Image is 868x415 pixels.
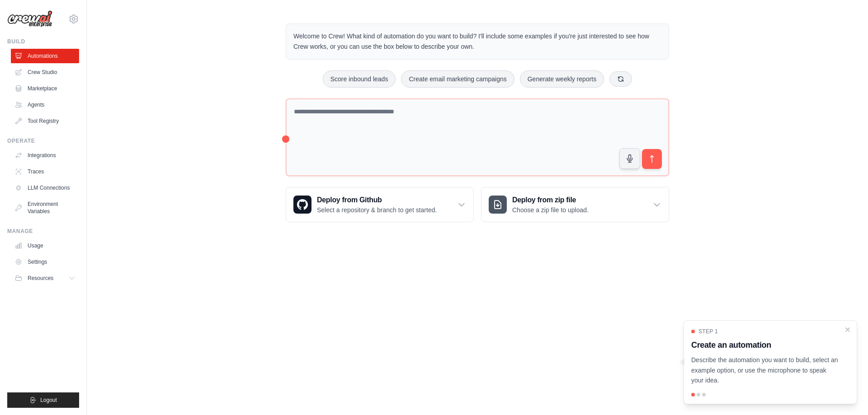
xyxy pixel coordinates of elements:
p: Select a repository & branch to get started. [317,205,437,214]
a: Environment Variables [11,197,79,219]
img: Logo [7,10,52,28]
div: Operate [7,137,79,145]
button: Score inbound leads [323,70,396,88]
button: Resources [11,271,79,285]
a: Tool Registry [11,114,79,128]
h3: Deploy from Github [317,195,437,205]
a: Agents [11,98,79,112]
p: Choose a zip file to upload. [512,205,589,214]
button: Generate weekly reports [520,70,604,88]
h3: Create an automation [691,339,839,351]
div: Manage [7,228,79,235]
p: Describe the automation you want to build, select an example option, or use the microphone to spe... [691,355,839,386]
iframe: Chat Widget [823,372,868,415]
p: Welcome to Crew! What kind of automation do you want to build? I'll include some examples if you'... [293,31,661,52]
button: Close walkthrough [844,326,851,333]
span: Resources [28,275,53,282]
span: Step 1 [698,328,718,335]
a: Automations [11,49,79,63]
h3: Deploy from zip file [512,195,589,205]
span: Logout [40,396,57,404]
a: Traces [11,164,79,179]
div: Build [7,38,79,45]
a: Settings [11,255,79,269]
button: Create email marketing campaigns [401,70,514,88]
a: Crew Studio [11,65,79,79]
a: LLM Connections [11,181,79,195]
button: Logout [7,392,79,408]
a: Marketplace [11,81,79,96]
a: Integrations [11,148,79,163]
a: Usage [11,238,79,253]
